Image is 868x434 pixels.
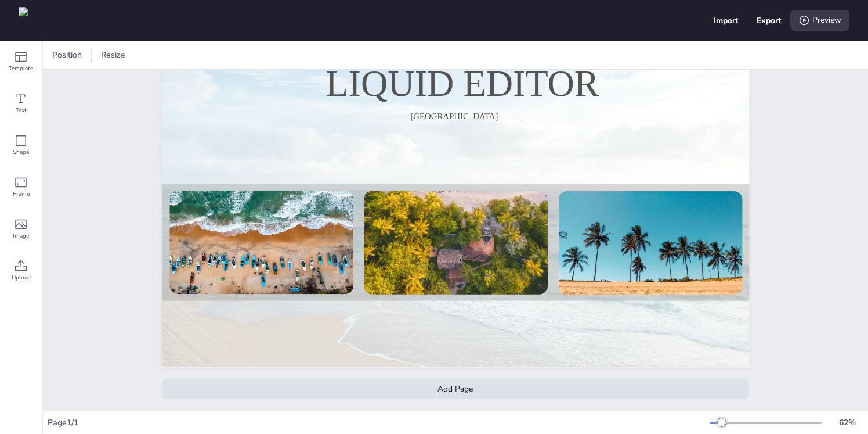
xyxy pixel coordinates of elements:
[50,49,84,60] span: Position
[790,10,849,31] div: Preview
[757,15,781,26] div: Export
[13,148,29,157] span: Shape
[16,106,27,115] span: Text
[12,273,31,282] span: Upload
[301,112,607,121] p: [GEOGRAPHIC_DATA]
[9,64,33,73] span: Template
[833,417,861,428] div: 62 %
[309,62,616,104] p: LIQUID EDITOR
[13,189,30,199] span: Frame
[162,379,749,399] div: Add Page
[48,417,710,428] div: Page 1 / 1
[19,7,28,16] img: logo.png
[714,15,738,26] div: Import
[13,231,29,241] span: Image
[99,49,128,60] span: Resize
